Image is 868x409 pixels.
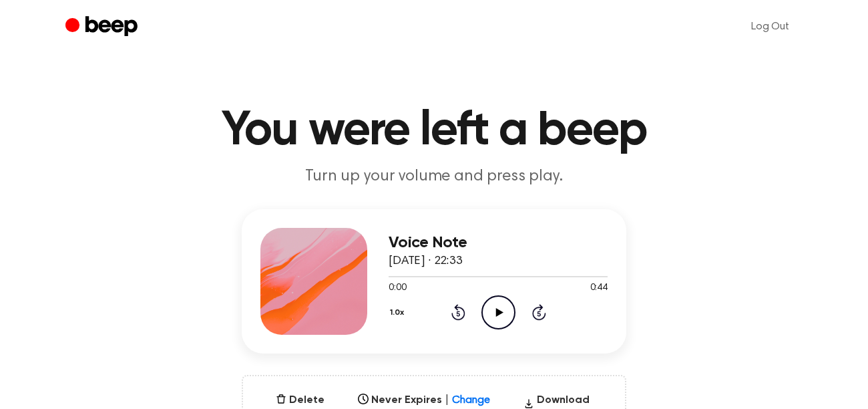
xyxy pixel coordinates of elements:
[65,14,141,40] a: Beep
[389,234,608,252] h3: Voice Note
[389,281,406,295] span: 0:00
[590,281,608,295] span: 0:44
[92,107,776,155] h1: You were left a beep
[270,392,330,408] button: Delete
[738,11,803,43] a: Log Out
[178,166,690,188] p: Turn up your volume and press play.
[389,255,462,267] span: [DATE] · 22:33
[389,301,409,324] button: 1.0x
[360,390,463,402] div: Select...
